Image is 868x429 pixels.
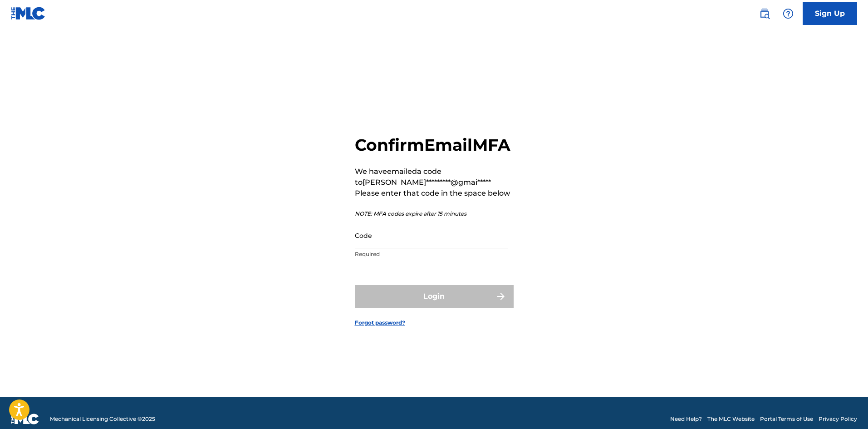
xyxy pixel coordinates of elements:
[355,250,508,258] p: Required
[670,415,702,423] a: Need Help?
[759,8,770,19] img: search
[11,414,39,424] img: logo
[779,5,797,23] div: Help
[755,5,774,23] a: Public Search
[11,7,46,20] img: MLC Logo
[355,210,514,218] p: NOTE: MFA codes expire after 15 minutes
[355,188,514,199] p: Please enter that code in the space below
[50,415,155,423] span: Mechanical Licensing Collective © 2025
[760,415,813,423] a: Portal Terms of Use
[819,415,857,423] a: Privacy Policy
[355,319,405,327] a: Forgot password?
[803,2,857,25] a: Sign Up
[355,135,514,155] h2: Confirm Email MFA
[783,8,794,19] img: help
[707,415,755,423] a: The MLC Website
